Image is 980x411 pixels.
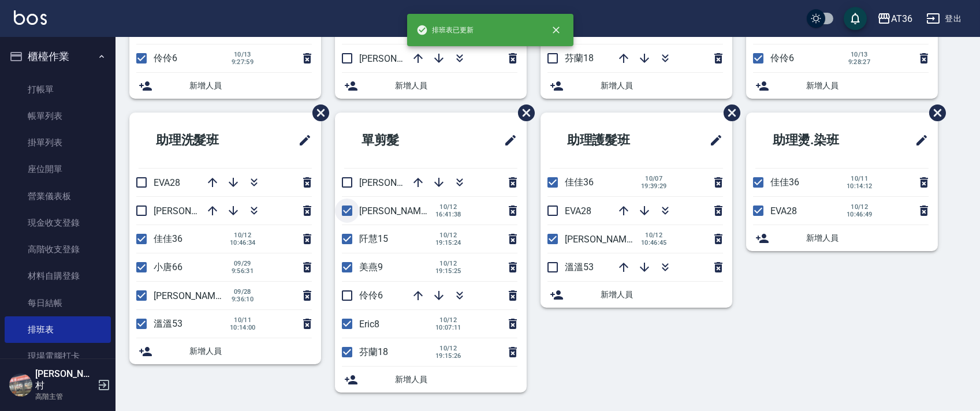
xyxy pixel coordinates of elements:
[435,231,461,239] span: 10/12
[359,206,439,216] span: [PERSON_NAME]16
[847,203,873,211] span: 10/12
[806,232,929,244] span: 新增人員
[230,267,255,275] span: 9:56:31
[129,338,321,364] div: 新增人員
[359,53,439,64] span: [PERSON_NAME]16
[601,289,723,301] span: 新增人員
[304,96,331,130] span: 刪除班表
[5,42,111,72] button: 櫃檯作業
[154,233,182,244] span: 佳佳36
[770,177,799,188] span: 佳佳36
[189,80,312,92] span: 新增人員
[847,51,872,58] span: 10/13
[395,373,517,386] span: 新增人員
[129,73,321,99] div: 新增人員
[359,346,388,357] span: 芬蘭18
[565,234,644,245] span: [PERSON_NAME]58
[335,367,527,393] div: 新增人員
[702,126,723,154] span: 修改班表的標題
[230,296,255,303] span: 9:36:10
[908,126,929,154] span: 修改班表的標題
[873,7,917,31] button: AT36
[230,316,256,324] span: 10/11
[565,261,594,272] span: 溫溫53
[847,58,872,66] span: 9:28:27
[844,7,867,30] button: save
[435,239,461,246] span: 19:15:24
[5,129,111,156] a: 掛單列表
[565,177,594,188] span: 佳佳36
[550,119,675,161] h2: 助理護髮班
[189,345,312,357] span: 新增人員
[154,53,177,63] span: 伶伶6
[435,260,461,267] span: 10/12
[806,80,929,92] span: 新增人員
[435,267,461,275] span: 19:15:25
[35,391,94,402] p: 高階主管
[154,318,182,329] span: 溫溫53
[5,183,111,210] a: 營業儀表板
[641,175,667,182] span: 10/07
[746,73,938,99] div: 新增人員
[641,239,667,246] span: 10:46:45
[435,324,461,331] span: 10:07:11
[5,76,111,103] a: 打帳單
[230,231,256,239] span: 10/12
[755,119,882,161] h2: 助理燙.染班
[435,345,461,352] span: 10/12
[891,12,912,26] div: AT36
[5,290,111,316] a: 每日結帳
[230,288,255,296] span: 09/28
[416,24,474,36] span: 排班表已更新
[641,182,667,190] span: 19:39:29
[230,58,255,66] span: 9:27:59
[35,368,94,391] h5: [PERSON_NAME]村
[746,225,938,251] div: 新增人員
[139,119,263,161] h2: 助理洗髮班
[541,73,732,99] div: 新增人員
[847,182,873,190] span: 10:14:12
[435,352,461,360] span: 19:15:26
[5,316,111,343] a: 排班表
[641,231,667,239] span: 10/12
[335,73,527,99] div: 新增人員
[230,260,255,267] span: 09/29
[154,206,233,216] span: [PERSON_NAME]55
[543,17,569,43] button: close
[5,210,111,236] a: 現金收支登錄
[14,10,47,25] img: Logo
[9,373,32,397] img: Person
[359,233,388,244] span: 阡慧15
[291,126,312,154] span: 修改班表的標題
[230,324,256,331] span: 10:14:00
[359,290,383,301] span: 伶伶6
[5,263,111,289] a: 材料自購登錄
[154,177,180,188] span: EVA28
[541,282,732,308] div: 新增人員
[565,53,594,63] span: 芬蘭18
[921,96,948,130] span: 刪除班表
[565,206,591,216] span: EVA28
[5,236,111,263] a: 高階收支登錄
[770,206,797,216] span: EVA28
[395,80,517,92] span: 新增人員
[847,211,873,218] span: 10:46:49
[230,239,256,246] span: 10:46:34
[497,126,517,154] span: 修改班表的標題
[601,80,723,92] span: 新增人員
[435,316,461,324] span: 10/12
[5,103,111,129] a: 帳單列表
[922,8,966,29] button: 登出
[435,203,461,211] span: 10/12
[154,261,182,272] span: 小唐66
[715,96,742,130] span: 刪除班表
[344,119,457,161] h2: 單剪髮
[230,51,255,58] span: 10/13
[359,261,383,272] span: 美燕9
[359,177,439,188] span: [PERSON_NAME]11
[435,211,461,218] span: 16:41:38
[5,343,111,369] a: 現場電腦打卡
[509,96,536,130] span: 刪除班表
[847,175,873,182] span: 10/11
[359,319,379,330] span: Eric8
